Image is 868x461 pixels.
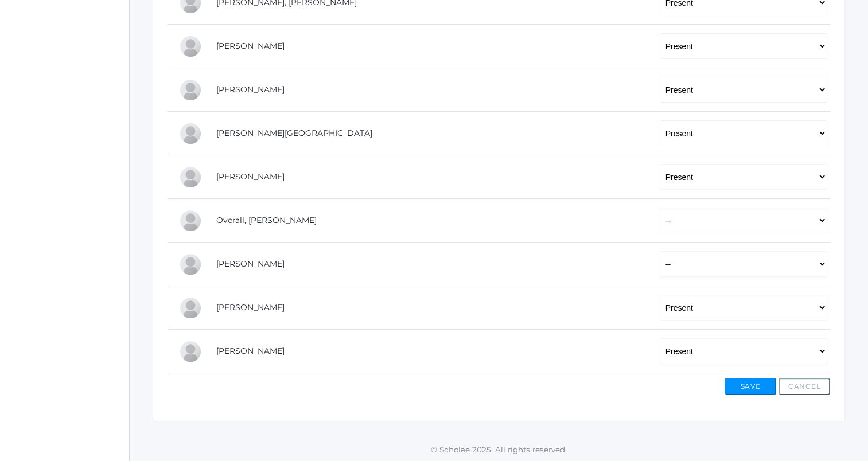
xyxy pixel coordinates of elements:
div: Emme Renz [179,296,202,319]
a: [PERSON_NAME] [216,41,285,51]
a: Overall, [PERSON_NAME] [216,215,317,225]
a: [PERSON_NAME] [216,259,285,269]
p: © Scholae 2025. All rights reserved. [130,444,868,455]
button: Cancel [779,378,830,395]
div: Marissa Myers [179,166,202,189]
div: Olivia Puha [179,253,202,276]
a: [PERSON_NAME] [216,346,285,356]
div: Leah Vichinsky [179,340,202,363]
button: Save [725,378,776,395]
a: [PERSON_NAME] [216,84,285,95]
div: Chris Overall [179,209,202,232]
div: Rachel Hayton [179,79,202,101]
a: [PERSON_NAME] [216,302,285,312]
a: [PERSON_NAME] [216,171,285,182]
a: [PERSON_NAME][GEOGRAPHIC_DATA] [216,128,372,138]
div: Austin Hill [179,122,202,145]
div: LaRae Erner [179,35,202,58]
